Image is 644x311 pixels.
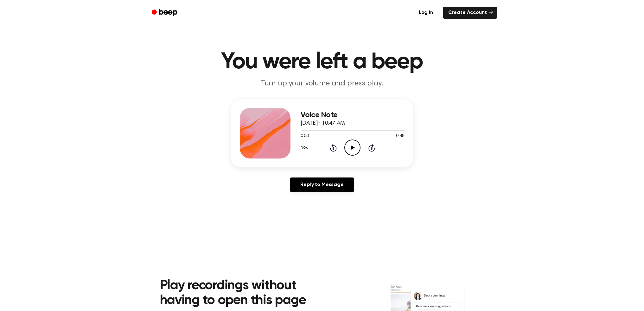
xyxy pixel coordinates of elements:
p: Turn up your volume and press play. [201,78,444,89]
span: 0:48 [396,133,404,140]
span: [DATE] · 10:47 AM [301,121,345,126]
a: Log in [412,5,439,20]
a: Create Account [443,7,497,19]
a: Reply to Message [290,177,354,192]
h1: You were left a beep [160,51,484,73]
h3: Voice Note [301,111,405,119]
h2: Play recordings without having to open this page [160,278,331,308]
button: 1.0x [301,142,310,153]
a: Beep [147,7,183,19]
span: 0:00 [301,133,309,140]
